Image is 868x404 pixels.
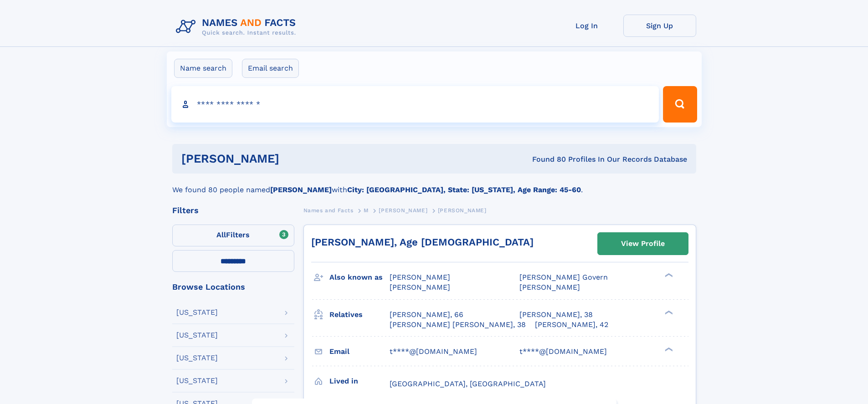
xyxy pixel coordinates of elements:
a: Sign Up [623,15,696,37]
a: Log In [550,15,623,37]
h1: [PERSON_NAME] [181,153,406,164]
a: [PERSON_NAME], 66 [390,310,463,320]
div: ❯ [663,346,673,352]
b: City: [GEOGRAPHIC_DATA], State: [US_STATE], Age Range: 45-60 [347,185,581,194]
div: ❯ [663,309,673,315]
button: Search Button [663,86,697,123]
div: [US_STATE] [176,309,218,316]
div: View Profile [621,233,665,254]
h3: Relatives [329,307,390,322]
input: search input [171,86,659,123]
a: [PERSON_NAME] [379,205,427,216]
label: Email search [242,59,299,78]
span: [PERSON_NAME] [379,207,427,214]
a: View Profile [598,233,688,255]
a: [PERSON_NAME], 42 [535,320,608,330]
label: Filters [172,225,294,246]
b: [PERSON_NAME] [270,185,332,194]
span: [PERSON_NAME] Govern [519,273,608,281]
span: [PERSON_NAME] [438,207,487,214]
h3: Also known as [329,270,390,285]
label: Name search [174,59,232,78]
a: [PERSON_NAME], Age [DEMOGRAPHIC_DATA] [311,236,534,248]
span: [PERSON_NAME] [390,273,450,281]
img: Logo Names and Facts [172,15,303,39]
span: [GEOGRAPHIC_DATA], [GEOGRAPHIC_DATA] [390,379,546,388]
div: [US_STATE] [176,354,218,362]
h3: Email [329,344,390,359]
a: [PERSON_NAME], 38 [519,310,593,320]
div: ❯ [663,272,673,278]
span: [PERSON_NAME] [519,283,580,291]
span: [PERSON_NAME] [390,283,450,291]
a: M [364,205,369,216]
div: [US_STATE] [176,332,218,339]
div: Browse Locations [172,283,294,291]
a: Names and Facts [303,205,354,216]
h3: Lived in [329,373,390,389]
div: We found 80 people named with . [172,174,696,195]
span: All [216,230,226,239]
div: [US_STATE] [176,377,218,384]
div: Filters [172,206,294,215]
div: Found 80 Profiles In Our Records Database [406,154,687,164]
span: M [364,207,369,214]
a: [PERSON_NAME] [PERSON_NAME], 38 [390,320,526,330]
